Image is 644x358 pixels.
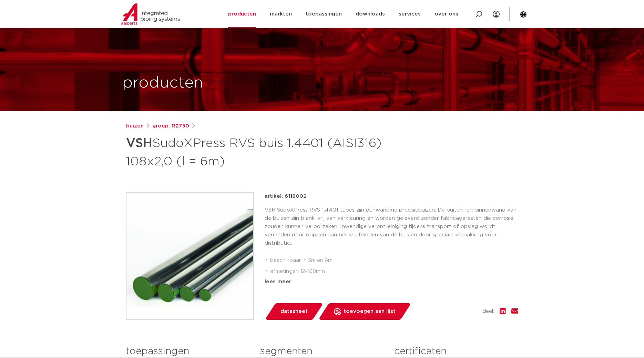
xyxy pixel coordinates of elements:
img: Product Image for VSH SudoXPress RVS buis 1.4401 (AISI316) 108x2,0 (l = 6m) [126,193,253,319]
p: artikel: 6118002 [265,192,307,201]
li: beschikbaar in 3m en 6m [270,255,518,266]
div: lees meer [265,278,518,286]
h1: producten [122,72,203,94]
a: datasheet [265,303,323,320]
span: deel: [482,307,494,316]
span: datasheet [280,306,308,317]
a: buizen [126,122,144,130]
strong: VSH [126,137,152,150]
a: groep: R2750 [152,122,189,130]
h1: SudoXPress RVS buis 1.4401 (AISI316) 108x2,0 (l = 6m) [126,133,385,170]
span: toevoegen aan lijst [344,306,396,317]
li: afmetingen 12-108mm [270,266,518,277]
p: VSH SudoXPress RVS 1.4401 tubes zijn dunwandige precisiebuizen. De buiten- en binnenwand van de b... [265,206,518,247]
